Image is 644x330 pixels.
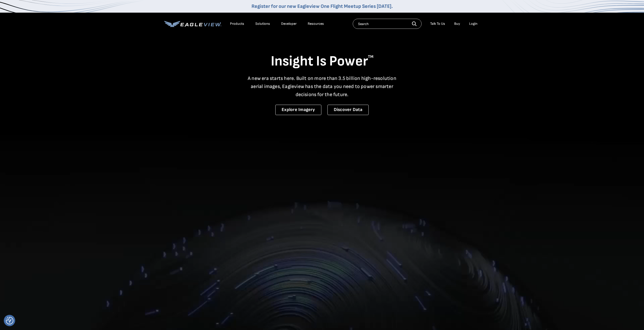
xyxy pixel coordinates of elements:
div: Talk To Us [430,21,445,26]
div: Resources [308,21,324,26]
sup: TM [368,54,373,59]
a: Buy [454,21,460,26]
p: A new era starts here. Built on more than 3.5 billion high-resolution aerial images, Eagleview ha... [245,74,400,99]
div: Products [230,21,244,26]
button: Consent Preferences [6,317,13,324]
img: Revisit consent button [6,317,13,324]
h1: Insight Is Power [164,53,480,70]
a: Discover Data [327,105,369,115]
a: Register for our new Eagleview One Flight Meetup Series [DATE]. [252,3,393,9]
div: Solutions [255,21,270,26]
input: Search [353,19,422,29]
div: Login [469,21,477,26]
a: Explore Imagery [275,105,321,115]
a: Developer [281,21,297,26]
